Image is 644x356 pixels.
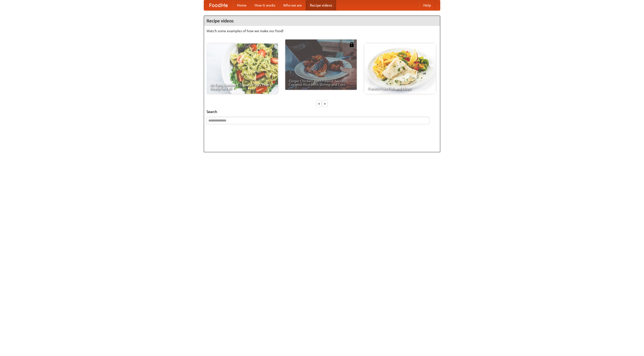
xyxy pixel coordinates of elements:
[419,0,435,10] a: Help
[251,0,279,10] a: How it works
[210,83,274,90] span: An Easy, Summery Tomato Pasta That's Ready for Fall
[204,0,233,10] a: FoodMe
[204,16,440,26] h4: Recipe videos
[368,87,432,90] span: French Fries Fish and Chips
[207,109,437,114] h5: Search
[364,44,436,94] a: French Fries Fish and Chips
[306,0,336,10] a: Recipe videos
[317,100,321,107] div: «
[207,28,437,33] p: Watch some examples of how we make our food!
[233,0,251,10] a: Home
[207,44,278,94] a: An Easy, Summery Tomato Pasta That's Ready for Fall
[279,0,306,10] a: Who we are
[323,100,327,107] div: »
[349,42,354,47] img: 483408.png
